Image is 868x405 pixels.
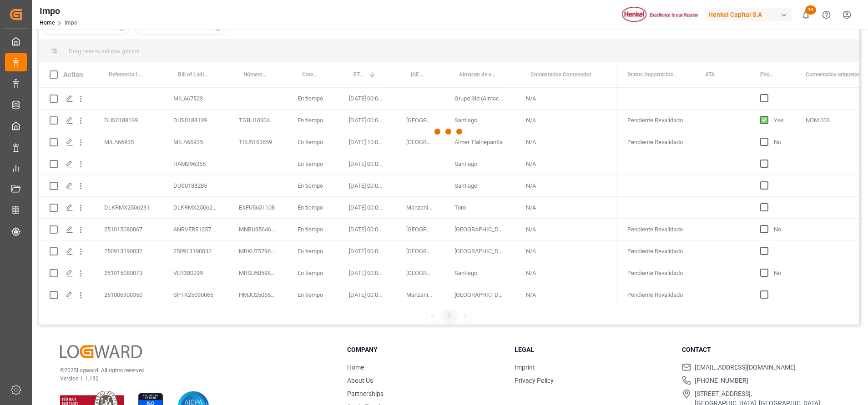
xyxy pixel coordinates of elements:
[347,345,503,355] h3: Company
[60,345,142,358] img: Logward Logo
[347,390,384,397] a: Partnerships
[40,4,77,18] div: Impo
[515,364,535,371] a: Imprint
[705,8,792,21] div: Henkel Capital S.A
[347,364,364,371] a: Home
[40,20,55,26] a: Home
[695,363,796,372] span: [EMAIL_ADDRESS][DOMAIN_NAME]
[347,377,373,384] a: About Us
[805,5,816,15] span: 14
[515,345,671,355] h3: Legal
[816,5,837,25] button: Help Center
[515,377,554,384] a: Privacy Policy
[60,375,324,383] p: Version 1.1.132
[705,6,796,23] button: Henkel Capital S.A
[60,366,324,375] p: © 2025 Logward. All rights reserved.
[695,376,748,385] span: [PHONE_NUMBER]
[622,7,698,23] img: Henkel%20logo.jpg_1689854090.jpg
[796,5,816,25] button: show 14 new notifications
[682,345,838,355] h3: Contact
